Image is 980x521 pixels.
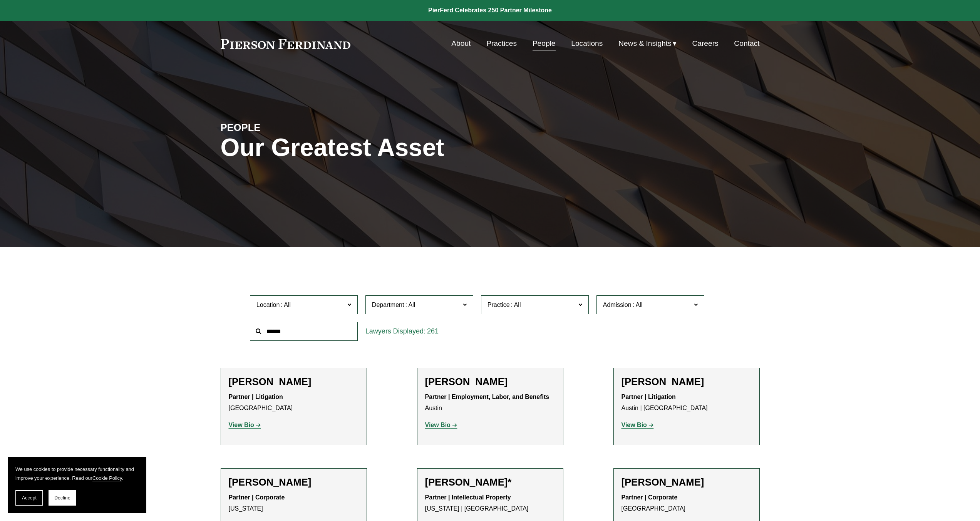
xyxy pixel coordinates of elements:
a: People [533,36,556,51]
a: Contact [734,36,759,51]
span: News & Insights [618,37,672,50]
h1: Our Greatest Asset [221,134,580,162]
p: [GEOGRAPHIC_DATA] [229,392,359,414]
a: Cookie Policy [92,475,122,481]
strong: Partner | Corporate [622,494,678,501]
h2: [PERSON_NAME] [622,376,752,388]
a: Locations [571,36,603,51]
h4: PEOPLE [221,121,355,134]
span: 261 [427,327,439,335]
a: Careers [692,36,718,51]
h2: [PERSON_NAME] [229,376,359,388]
p: [GEOGRAPHIC_DATA] [622,492,752,514]
button: Decline [49,490,76,506]
p: We use cookies to provide necessary functionality and improve your experience. Read our . [15,465,139,482]
a: View Bio [622,422,654,428]
strong: View Bio [229,422,254,428]
p: Austin | [GEOGRAPHIC_DATA] [622,392,752,414]
h2: [PERSON_NAME] [622,476,752,488]
h2: [PERSON_NAME]* [425,476,555,488]
strong: Partner | Litigation [229,394,283,400]
section: Cookie banner [8,457,146,513]
span: Practice [487,302,510,308]
span: Department [372,302,404,308]
h2: [PERSON_NAME] [229,476,359,488]
a: Practices [486,36,517,51]
span: Location [256,302,280,308]
strong: Partner | Corporate [229,494,285,501]
strong: Partner | Employment, Labor, and Benefits [425,394,549,400]
h2: [PERSON_NAME] [425,376,555,388]
p: [US_STATE] | [GEOGRAPHIC_DATA] [425,492,555,514]
span: Accept [22,495,37,501]
span: Decline [54,495,70,501]
p: Austin [425,392,555,414]
a: View Bio [425,422,457,428]
strong: View Bio [622,422,647,428]
strong: Partner | Intellectual Property [425,494,511,501]
strong: Partner | Litigation [622,394,676,400]
strong: View Bio [425,422,451,428]
a: About [451,36,471,51]
button: Accept [15,490,43,506]
span: Admission [603,302,632,308]
p: [US_STATE] [229,492,359,514]
a: View Bio [229,422,261,428]
a: folder dropdown [618,36,677,51]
